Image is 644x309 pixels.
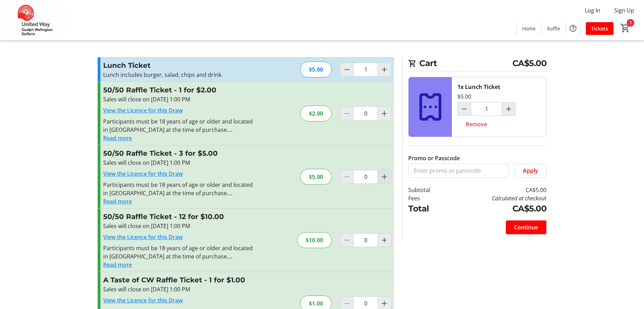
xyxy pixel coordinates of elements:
button: Increment by one [378,170,391,183]
h3: 50/50 Raffle Ticket - 12 for $10.00 [103,211,254,222]
span: Remove [466,120,487,128]
span: Raffle [547,25,560,32]
a: View the Licence for this Draw [103,297,183,304]
td: CA$5.00 [448,186,546,194]
div: Participants must be 18 years of age or older and located in [GEOGRAPHIC_DATA] at the time of pur... [103,181,254,197]
button: Increment by one [378,107,391,120]
span: CA$5.00 [512,57,547,70]
button: Apply [515,164,546,178]
button: Continue [506,220,546,234]
input: Lunch Ticket Quantity [471,102,502,116]
td: Subtotal [408,186,448,194]
button: Log In [579,5,606,16]
span: Tickets [591,25,608,32]
td: CA$5.00 [448,202,546,215]
h3: 50/50 Raffle Ticket - 1 for $2.00 [103,85,254,95]
a: View the Licence for this Draw [103,233,183,241]
td: Calculated at checkout [448,194,546,202]
input: 50/50 Raffle Ticket Quantity [354,233,378,247]
h3: A Taste of CW Raffle Ticket - 1 for $1.00 [103,275,254,285]
button: Decrement by one [340,63,354,76]
div: $10.00 [297,232,332,248]
a: Tickets [586,22,614,35]
img: United Way Guelph Wellington Dufferin's Logo [4,3,66,37]
td: Fees [408,194,448,202]
h3: Lunch Ticket [103,60,254,71]
h3: 50/50 Raffle Ticket - 3 for $5.00 [103,148,254,158]
div: Sales will close on [DATE] 1:00 PM [103,222,254,230]
input: Lunch Ticket Quantity [354,63,378,76]
div: 1x Lunch Ticket [457,83,500,91]
a: View the Licence for this Draw [103,170,183,178]
a: Raffle [542,22,566,35]
div: $5.00 [300,169,332,185]
div: $2.00 [300,106,332,121]
button: Sign Up [609,5,640,16]
span: Home [522,25,536,32]
button: Read more [103,197,132,206]
button: Increment by one [378,63,391,76]
span: Log In [585,6,600,15]
input: 50/50 Raffle Ticket Quantity [354,170,378,184]
button: Help [566,21,580,35]
input: Enter promo or passcode [408,164,509,178]
h2: Cart [408,57,546,71]
span: Sign Up [614,6,634,15]
span: Continue [514,223,538,231]
div: $5.00 [300,62,332,78]
div: Participants must be 18 years of age or older and located in [GEOGRAPHIC_DATA] at the time of pur... [103,117,254,134]
td: Total [408,202,448,215]
button: Read more [103,261,132,269]
button: Increment by one [502,102,515,116]
button: Remove [457,117,495,131]
span: Apply [523,166,538,175]
div: Participants must be 18 years of age or older and located in [GEOGRAPHIC_DATA] at the time of pur... [103,244,254,261]
a: View the Licence for this Draw [103,107,183,114]
button: Cart [619,22,632,34]
button: Decrement by one [458,102,471,116]
label: Promo or Passcode [408,154,460,162]
button: Increment by one [378,234,391,247]
p: Lunch includes burger, salad, chips and drink. [103,71,254,79]
div: Sales will close on [DATE] 1:00 PM [103,95,254,103]
button: Read more [103,134,132,142]
div: $5.00 [457,92,471,101]
a: Home [517,22,541,35]
div: Sales will close on [DATE] 1:00 PM [103,158,254,167]
input: 50/50 Raffle Ticket Quantity [354,107,378,120]
div: Sales will close on [DATE] 1:00 PM [103,285,254,293]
